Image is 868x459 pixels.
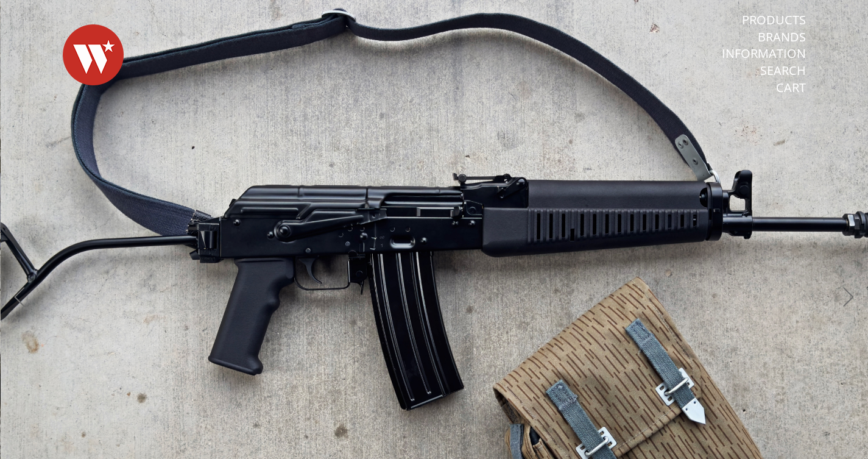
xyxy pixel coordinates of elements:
a: Products [742,12,806,28]
button: Previous [6,285,33,312]
a: Cart [776,80,806,96]
img: Warsaw Wood Co. [63,12,124,98]
a: Search [760,63,806,79]
a: Information [722,46,806,62]
a: Brands [758,29,806,45]
button: Next [835,285,862,312]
